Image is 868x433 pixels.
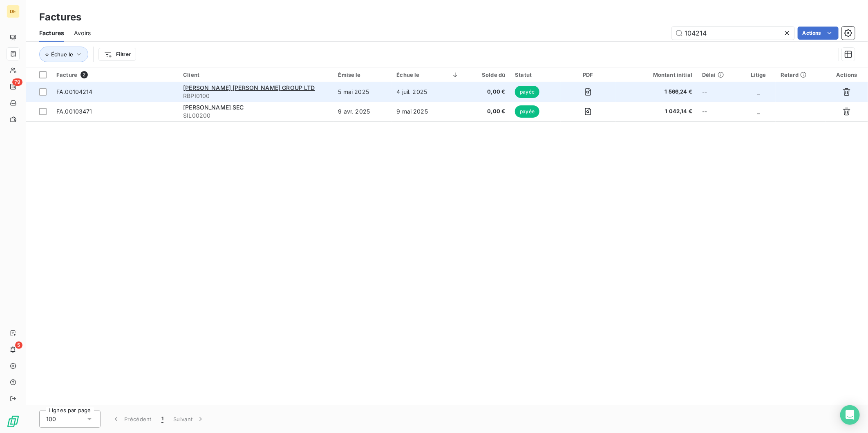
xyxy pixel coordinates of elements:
[333,102,392,121] td: 9 avr. 2025
[12,78,22,86] span: 79
[183,84,315,91] span: [PERSON_NAME] [PERSON_NAME] GROUP LTD
[515,105,539,118] span: payée
[757,88,760,95] span: _
[51,51,73,58] span: Échue le
[74,29,91,37] span: Avoirs
[56,71,77,78] span: Facture
[469,71,505,78] div: Solde dû
[392,82,465,102] td: 4 juil. 2025
[840,405,860,425] div: Open Intercom Messenger
[56,88,93,95] span: FA.00104214
[746,71,771,78] div: Litige
[183,92,328,100] span: RBPI0100
[469,107,505,116] span: 0,00 €
[161,415,163,423] span: 1
[621,107,693,116] span: 1 042,14 €
[46,415,56,423] span: 100
[830,71,863,78] div: Actions
[798,27,839,40] button: Actions
[697,102,741,121] td: --
[781,71,821,78] div: Retard
[757,108,760,115] span: _
[81,71,88,78] span: 2
[7,5,20,18] div: DE
[672,27,794,40] input: Rechercher
[397,71,460,78] div: Échue le
[702,71,736,78] div: Délai
[98,48,136,61] button: Filtrer
[39,29,64,37] span: Factures
[39,10,81,25] h3: Factures
[157,411,168,428] button: 1
[7,415,20,428] img: Logo LeanPay
[515,86,539,98] span: payée
[392,102,465,121] td: 9 mai 2025
[621,71,693,78] div: Montant initial
[338,71,387,78] div: Émise le
[697,82,741,102] td: --
[515,71,555,78] div: Statut
[333,82,392,102] td: 5 mai 2025
[39,47,88,62] button: Échue le
[107,411,157,428] button: Précédent
[15,341,22,349] span: 5
[183,104,244,111] span: [PERSON_NAME] SEC
[469,88,505,96] span: 0,00 €
[56,108,92,115] span: FA.00103471
[183,112,328,120] span: SIL00200
[183,71,328,78] div: Client
[566,71,611,78] div: PDF
[168,411,210,428] button: Suivant
[621,88,693,96] span: 1 566,24 €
